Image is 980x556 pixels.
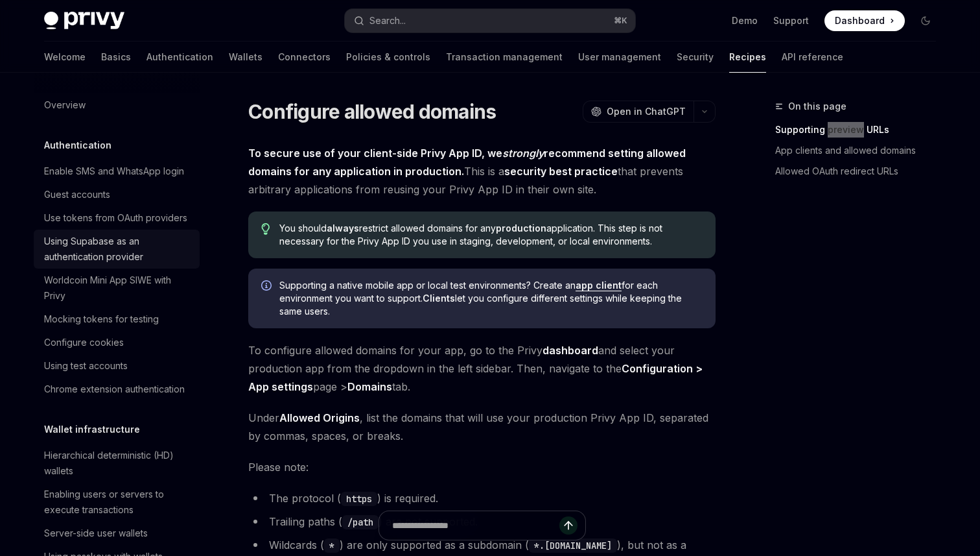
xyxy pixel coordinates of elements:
[773,14,809,27] a: Support
[44,272,192,304] div: Worldcoin Mini App SIWE with Privy
[279,411,360,424] strong: Allowed Origins
[542,344,598,357] a: dashboard
[279,279,703,318] span: Supporting a native mobile app or local test environments? Create an for each environment you wan...
[502,147,544,160] em: strongly
[34,331,200,354] a: Configure cookies
[248,147,686,178] strong: To secure use of your client-side Privy App ID, we recommend setting allowed domains for any appl...
[775,119,946,140] a: Supporting preview URLs
[614,16,627,26] span: ⌘ K
[34,483,200,522] a: Enabling users or servers to execute transactions
[44,210,187,226] div: Use tokens from OAuth providers
[677,42,714,73] a: Security
[34,269,200,308] a: Worldcoin Mini App SIWE with Privy
[261,223,270,235] svg: Tip
[279,222,703,248] span: You should restrict allowed domains for any application. This step is not necessary for the Privy...
[146,42,213,73] a: Authentication
[44,448,192,479] div: Hierarchical deterministic (HD) wallets
[327,223,359,234] strong: always
[369,13,406,29] div: Search...
[44,487,192,518] div: Enabling users or servers to execute transactions
[496,223,546,234] strong: production
[44,138,111,153] h5: Authentication
[34,522,200,545] a: Server-side user wallets
[44,163,184,179] div: Enable SMS and WhatsApp login
[248,409,716,445] span: Under , list the domains that will use your production Privy App ID, separated by commas, spaces,...
[229,42,262,73] a: Wallets
[248,100,496,123] h1: Configure allowed domains
[44,42,86,73] a: Welcome
[44,97,86,113] div: Overview
[346,42,430,73] a: Policies & controls
[261,280,274,293] svg: Info
[345,9,635,32] button: Search...⌘K
[835,14,885,27] span: Dashboard
[34,160,200,183] a: Enable SMS and WhatsApp login
[44,422,140,437] h5: Wallet infrastructure
[34,444,200,483] a: Hierarchical deterministic (HD) wallets
[34,230,200,269] a: Using Supabase as an authentication provider
[446,42,563,73] a: Transaction management
[278,42,331,73] a: Connectors
[347,380,392,393] strong: Domains
[248,458,716,476] span: Please note:
[44,187,110,202] div: Guest accounts
[248,341,716,396] span: To configure allowed domains for your app, go to the Privy and select your production app from th...
[824,10,905,31] a: Dashboard
[729,42,766,73] a: Recipes
[341,492,377,506] code: https
[34,308,200,331] a: Mocking tokens for testing
[504,165,618,178] strong: security best practice
[34,354,200,378] a: Using test accounts
[583,101,694,123] button: Open in ChatGPT
[248,144,716,199] span: This is a that prevents arbitrary applications from reusing your Privy App ID in their own site.
[44,12,124,30] img: dark logo
[248,489,716,507] li: The protocol ( ) is required.
[542,344,598,357] strong: dashboard
[775,161,946,182] a: Allowed OAuth redirect URLs
[44,358,128,374] div: Using test accounts
[775,140,946,161] a: App clients and allowed domains
[34,378,200,401] a: Chrome extension authentication
[34,206,200,230] a: Use tokens from OAuth providers
[607,105,686,118] span: Open in ChatGPT
[44,381,185,397] div: Chrome extension authentication
[44,234,192,265] div: Using Supabase as an authentication provider
[44,526,148,541] div: Server-side user wallets
[34,93,200,117] a: Overview
[101,42,131,73] a: Basics
[576,280,622,291] a: app client
[34,183,200,206] a: Guest accounts
[915,10,936,31] button: Toggle dark mode
[732,14,758,27] a: Demo
[782,42,843,73] a: API reference
[44,311,159,327] div: Mocking tokens for testing
[44,335,124,350] div: Configure cookies
[423,293,455,304] strong: Clients
[788,99,846,114] span: On this page
[578,42,661,73] a: User management
[559,516,577,535] button: Send message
